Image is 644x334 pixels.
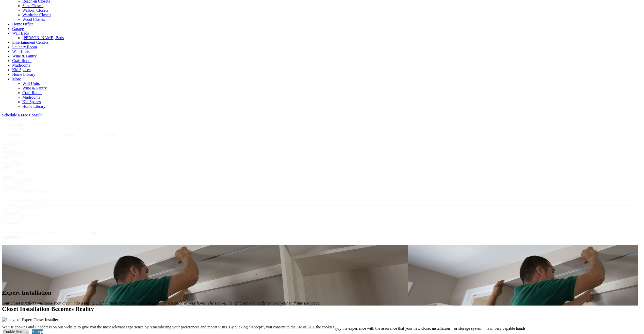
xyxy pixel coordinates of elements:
[2,306,638,312] h2: Closet Installation Becomes Reality
[22,8,48,12] a: Walk-in Closets
[26,206,43,210] span: (Required)
[22,13,51,17] a: Wardrobe Closets
[2,122,44,126] em: Free Design Consultation
[12,198,52,203] label: Opt-in for text messages
[26,180,44,184] span: (Required)
[22,36,64,40] a: [PERSON_NAME] Beds
[16,127,34,131] span: (Required)
[2,113,42,117] a: Schedule a Free Consult (opens a dropdown menu)
[2,160,28,165] label: State
[2,289,638,296] h1: Expert Installation
[2,150,27,155] label: City
[12,22,34,26] a: Home Office
[15,141,33,145] span: (Required)
[3,329,29,334] a: Cookie Settings
[15,170,33,174] span: (Required)
[2,141,33,145] label: Country
[43,133,61,137] label: First Name
[22,17,45,22] a: Wood Closets
[9,150,27,155] span: (Required)
[12,45,37,49] a: Laundry Room
[2,325,335,329] div: We use cookies and IP address on our website to give you the most relevant experience by remember...
[12,63,30,67] a: Mudrooms
[12,54,37,58] a: Wine & Pantry
[2,240,22,245] a: CLOSE (X)
[12,49,29,54] a: Wall Units
[12,68,30,72] a: Kid Spaces
[2,317,58,322] img: Image of Expert Closet Installer
[100,133,117,137] label: Last Name
[2,230,638,235] div: This field is for validation purposes and should be left unchanged.
[12,58,31,63] a: Craft Room
[22,81,40,86] a: Wall Units
[6,127,35,131] legend: Name
[2,216,26,220] a: Privacy Policy
[12,72,35,77] a: Home Library
[2,206,43,210] label: Email Address
[2,220,20,225] label: Comments
[32,329,43,334] a: Accept
[12,77,21,81] a: More menu text will display only on big screen
[12,26,24,31] a: Garage
[22,86,47,90] a: Wine & Pantry
[2,301,320,305] em: Your closet installers will make your dream into a reality. Each custom storage system is prepare...
[12,31,29,35] a: Wall Beds
[22,100,41,104] a: Kid Spaces
[22,104,45,109] a: Home Library
[6,190,47,194] legend: Opt-in for text messages
[2,117,44,126] span: Schedule Your
[22,95,40,99] a: Mudrooms
[22,90,42,95] a: Craft Room
[2,180,44,184] label: Phone Number
[22,4,43,8] a: Shoe Closets
[2,170,33,174] label: Zipcode
[12,40,49,44] a: Entertainment Centers
[10,160,28,165] span: (Required)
